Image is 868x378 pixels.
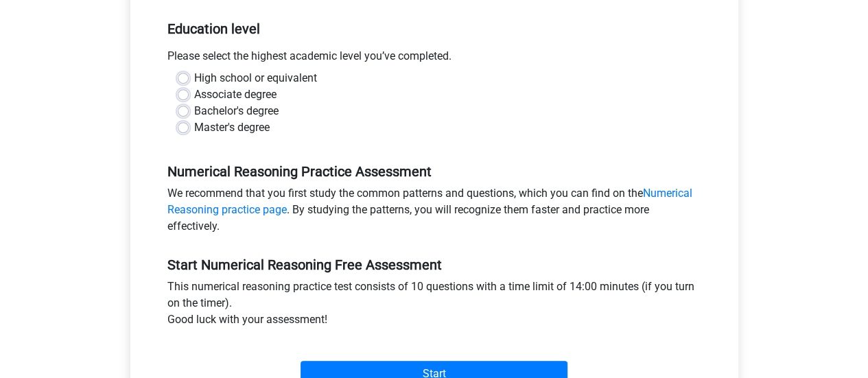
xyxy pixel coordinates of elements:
label: Master's degree [194,119,270,136]
div: Please select the highest academic level you’ve completed. [157,48,712,70]
label: Bachelor's degree [194,103,279,119]
h5: Start Numerical Reasoning Free Assessment [167,257,701,273]
label: Associate degree [194,86,277,103]
h5: Numerical Reasoning Practice Assessment [167,163,701,180]
h5: Education level [167,15,701,43]
div: This numerical reasoning practice test consists of 10 questions with a time limit of 14:00 minute... [157,279,712,333]
div: We recommend that you first study the common patterns and questions, which you can find on the . ... [157,185,712,240]
label: High school or equivalent [194,70,317,86]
